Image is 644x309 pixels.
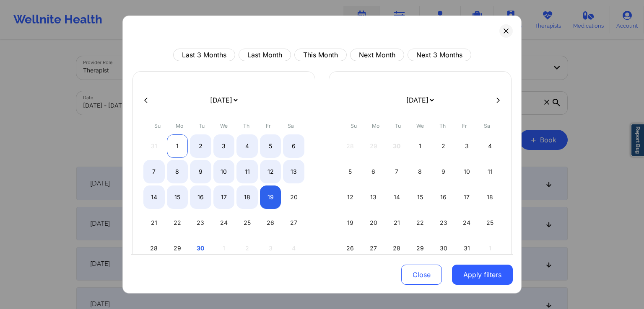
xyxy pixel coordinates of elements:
[173,49,235,61] button: Last 3 Months
[167,160,188,183] div: Mon Sep 08 2025
[401,265,442,285] button: Close
[408,49,471,61] button: Next 3 Months
[340,211,361,234] div: Sun Oct 19 2025
[456,237,478,260] div: Fri Oct 31 2025
[190,237,211,260] div: Tue Sep 30 2025
[439,123,446,129] abbr: Thursday
[350,49,404,61] button: Next Month
[340,185,361,209] div: Sun Oct 12 2025
[190,134,211,158] div: Tue Sep 02 2025
[462,123,467,129] abbr: Friday
[456,185,478,209] div: Fri Oct 17 2025
[363,185,384,209] div: Mon Oct 13 2025
[283,134,304,158] div: Sat Sep 06 2025
[167,134,188,158] div: Mon Sep 01 2025
[410,237,431,260] div: Wed Oct 29 2025
[395,123,401,129] abbr: Tuesday
[433,185,454,209] div: Thu Oct 16 2025
[283,185,304,209] div: Sat Sep 20 2025
[236,185,258,209] div: Thu Sep 18 2025
[283,160,304,183] div: Sat Sep 13 2025
[260,211,281,234] div: Fri Sep 26 2025
[143,185,165,209] div: Sun Sep 14 2025
[154,123,161,129] abbr: Sunday
[456,134,478,158] div: Fri Oct 03 2025
[363,160,384,183] div: Mon Oct 06 2025
[167,211,188,234] div: Mon Sep 22 2025
[363,211,384,234] div: Mon Oct 20 2025
[386,211,408,234] div: Tue Oct 21 2025
[340,237,361,260] div: Sun Oct 26 2025
[386,185,408,209] div: Tue Oct 14 2025
[213,160,235,183] div: Wed Sep 10 2025
[176,123,183,129] abbr: Monday
[143,237,165,260] div: Sun Sep 28 2025
[484,123,490,129] abbr: Saturday
[452,265,513,285] button: Apply filters
[266,123,271,129] abbr: Friday
[386,160,408,183] div: Tue Oct 07 2025
[410,134,431,158] div: Wed Oct 01 2025
[213,134,235,158] div: Wed Sep 03 2025
[340,160,361,183] div: Sun Oct 05 2025
[479,185,501,209] div: Sat Oct 18 2025
[433,211,454,234] div: Thu Oct 23 2025
[190,160,211,183] div: Tue Sep 09 2025
[479,160,501,183] div: Sat Oct 11 2025
[479,134,501,158] div: Sat Oct 04 2025
[236,134,258,158] div: Thu Sep 04 2025
[351,123,357,129] abbr: Sunday
[260,160,281,183] div: Fri Sep 12 2025
[372,123,379,129] abbr: Monday
[410,211,431,234] div: Wed Oct 22 2025
[260,134,281,158] div: Fri Sep 05 2025
[167,185,188,209] div: Mon Sep 15 2025
[213,185,235,209] div: Wed Sep 17 2025
[433,237,454,260] div: Thu Oct 30 2025
[410,185,431,209] div: Wed Oct 15 2025
[283,211,304,234] div: Sat Sep 27 2025
[143,160,165,183] div: Sun Sep 07 2025
[213,211,235,234] div: Wed Sep 24 2025
[294,49,347,61] button: This Month
[386,237,408,260] div: Tue Oct 28 2025
[190,185,211,209] div: Tue Sep 16 2025
[167,237,188,260] div: Mon Sep 29 2025
[236,160,258,183] div: Thu Sep 11 2025
[220,123,228,129] abbr: Wednesday
[433,160,454,183] div: Thu Oct 09 2025
[433,134,454,158] div: Thu Oct 02 2025
[363,237,384,260] div: Mon Oct 27 2025
[479,211,501,234] div: Sat Oct 25 2025
[260,185,281,209] div: Fri Sep 19 2025
[456,211,478,234] div: Fri Oct 24 2025
[410,160,431,183] div: Wed Oct 08 2025
[236,211,258,234] div: Thu Sep 25 2025
[288,123,294,129] abbr: Saturday
[143,211,165,234] div: Sun Sep 21 2025
[456,160,478,183] div: Fri Oct 10 2025
[190,211,211,234] div: Tue Sep 23 2025
[243,123,249,129] abbr: Thursday
[416,123,424,129] abbr: Wednesday
[199,123,205,129] abbr: Tuesday
[239,49,291,61] button: Last Month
